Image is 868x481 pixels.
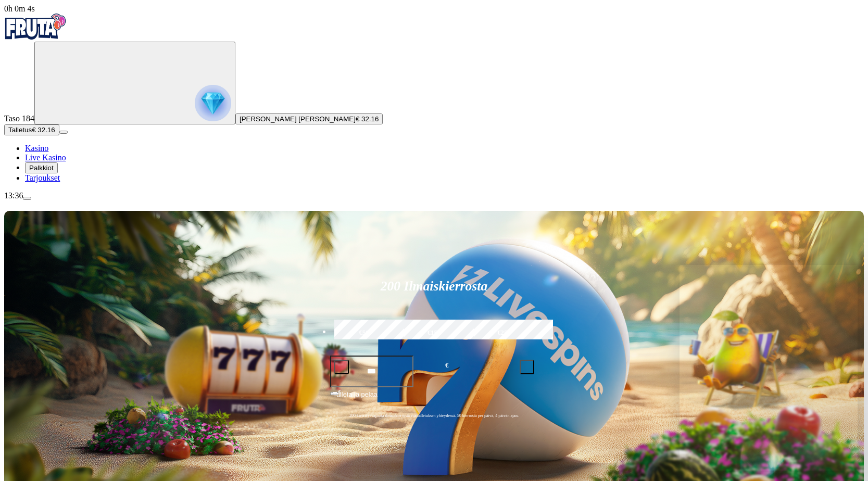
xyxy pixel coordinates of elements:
[32,126,55,134] span: € 32.16
[23,197,31,200] button: menu
[520,360,534,374] button: plus icon
[4,14,864,183] nav: Primary
[25,173,60,182] a: Tarjoukset
[401,318,467,348] label: €150
[4,32,67,41] a: Fruta
[240,115,356,123] span: [PERSON_NAME] [PERSON_NAME]
[25,153,66,162] a: Live Kasino
[4,144,864,183] nav: Main menu
[680,265,858,471] iframe: Intercom live chat viesti
[8,126,32,134] span: Talletus
[471,318,536,348] label: €250
[332,318,397,348] label: €50
[356,115,379,123] span: € 32.16
[25,162,58,173] button: Palkkiot
[4,124,59,135] button: Talletusplus icon€ 32.16
[4,4,35,13] span: user session time
[334,360,349,374] button: minus icon
[330,389,538,409] button: Talleta ja pelaa
[4,114,34,123] span: Taso 184
[195,85,231,121] img: reward progress
[235,113,383,124] button: [PERSON_NAME] [PERSON_NAME]€ 32.16
[4,14,67,40] img: Fruta
[29,164,54,172] span: Palkkiot
[25,144,48,153] a: Kasino
[34,42,235,124] button: reward progress
[445,361,448,371] span: €
[59,131,68,134] button: menu
[4,191,23,200] span: 13:36
[333,389,378,408] span: Talleta ja pelaa
[338,388,342,395] span: €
